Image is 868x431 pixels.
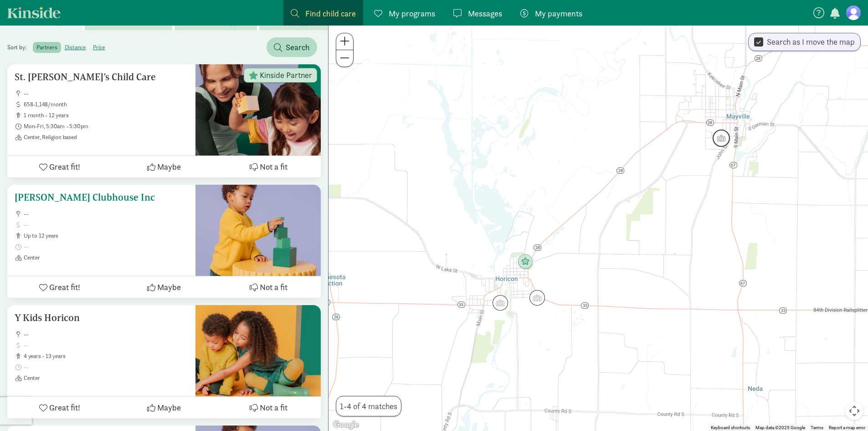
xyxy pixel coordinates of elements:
[755,425,805,430] span: Map data ©2025 Google
[15,72,188,83] h5: St. [PERSON_NAME]’s Child Care
[24,254,188,261] span: Center
[216,397,321,418] button: Not a fit
[7,7,61,18] a: Kinside
[260,161,288,173] span: Not a fit
[331,419,361,431] a: Open this area in Google Maps (opens a new window)
[24,232,188,239] span: up to 12 years
[24,112,188,119] span: 1 month - 12 years
[216,156,321,177] button: Not a fit
[829,425,865,430] a: Report a map error
[61,42,89,53] label: distance
[112,397,216,418] button: Maybe
[811,425,823,430] a: Terms (opens in new tab)
[49,401,80,414] span: Great fit!
[89,42,108,53] label: price
[216,276,321,298] button: Not a fit
[7,43,31,51] span: Sort by:
[49,161,80,173] span: Great fit!
[24,210,188,218] span: --
[493,295,508,311] div: Click to see details
[157,161,181,173] span: Maybe
[260,71,312,79] span: Kinside Partner
[845,402,863,420] button: Map camera controls
[305,7,356,20] span: Find child care
[468,7,502,20] span: Messages
[711,425,750,431] button: Keyboard shortcuts
[24,123,188,130] span: Mon-Fri, 5:30am - 5:30pm
[7,156,112,177] button: Great fit!
[24,90,188,97] span: --
[112,156,216,177] button: Maybe
[15,192,188,203] h5: [PERSON_NAME] Clubhouse Inc
[340,400,397,412] span: 1-4 of 4 matches
[24,353,188,360] span: 4 years - 13 years
[535,7,582,20] span: My payments
[157,281,181,293] span: Maybe
[24,331,188,338] span: --
[331,419,361,431] img: Google
[260,401,288,414] span: Not a fit
[112,276,216,298] button: Maybe
[286,41,310,53] span: Search
[49,281,80,293] span: Great fit!
[763,36,855,47] label: Search as I move the map
[267,37,317,57] button: Search
[713,130,730,147] div: Click to see details
[529,290,545,306] div: Click to see details
[15,312,188,323] h5: Y Kids Horicon
[260,281,288,293] span: Not a fit
[24,101,188,108] span: 658-1,148/month
[24,374,188,382] span: Center
[24,134,188,141] span: Center, Religion based
[33,42,61,53] label: partners
[157,401,181,414] span: Maybe
[7,276,112,298] button: Great fit!
[518,254,533,270] div: Click to see details
[7,397,112,418] button: Great fit!
[389,7,435,20] span: My programs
